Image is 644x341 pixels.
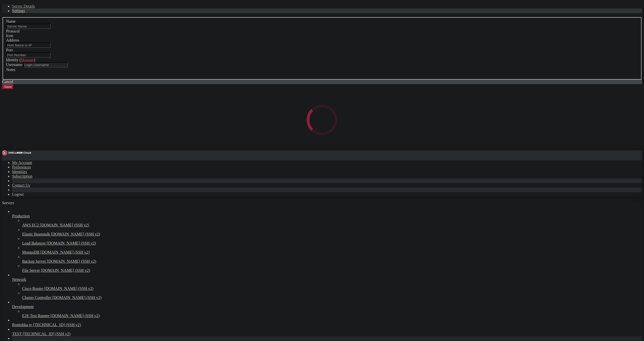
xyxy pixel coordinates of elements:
[22,250,642,255] a: MongoDB [DOMAIN_NAME] (SSH v2)
[12,273,642,300] li: Network
[51,314,100,318] span: [DOMAIN_NAME] (SSH v2)
[22,223,39,227] span: AWS EC2
[22,264,642,273] li: File Server [DOMAIN_NAME] (SSH v2)
[12,160,32,165] a: My Account
[22,295,642,300] a: Cluster Controller [DOMAIN_NAME] (SSH v2)
[12,4,35,8] a: Server Details
[12,318,642,327] li: Rostishka tv [TECHNICAL_ID] (SSH v2)
[21,58,34,62] a: Manage
[6,67,15,72] label: Notes
[22,286,642,291] a: Cisco Router [DOMAIN_NAME] (SSH v2)
[22,227,642,236] li: Elastic Beanstalk [DOMAIN_NAME] (SSH v2)
[22,295,51,300] span: Cluster Controller
[22,309,642,318] li: E2E Test Runner [DOMAIN_NAME] (SSH v2)
[22,314,642,318] a: E2E Test Runner [DOMAIN_NAME] (SSH v2)
[6,62,22,67] label: Username
[22,241,46,245] span: Load Balancer
[12,323,32,327] span: Rostishka tv
[40,223,89,227] span: [DOMAIN_NAME] (SSH v2)
[12,192,24,196] a: Logout
[22,314,50,318] span: E2E Test Runner
[6,48,13,52] label: Port
[2,201,14,205] span: Servers
[47,241,96,245] span: [DOMAIN_NAME] (SSH v2)
[40,250,90,254] span: [DOMAIN_NAME] (SSH v2)
[12,327,642,336] li: TEST [TECHNICAL_ID] (SSH v2)
[12,183,30,187] a: Contact Us
[22,223,642,227] a: AWS EC2 [DOMAIN_NAME] (SSH v2)
[6,58,35,62] label: Identity
[22,268,40,272] span: File Server
[23,62,68,67] input: Login Username
[12,304,642,309] a: Development
[22,246,642,255] li: MongoDB [DOMAIN_NAME] (SSH v2)
[12,169,27,174] a: Identities
[22,250,39,254] span: MongoDB
[6,52,51,58] input: Port Number
[12,277,26,282] span: Network
[22,282,642,291] li: Cisco Router [DOMAIN_NAME] (SSH v2)
[12,300,642,318] li: Development
[2,84,14,89] button: Save
[12,277,642,282] a: Network
[22,241,642,246] a: Load Balancer [DOMAIN_NAME] (SSH v2)
[2,201,34,205] a: Servers
[51,232,100,236] span: [DOMAIN_NAME] (SSH v2)
[52,295,102,300] span: [DOMAIN_NAME] (SSH v2)
[20,58,35,62] span: ( )
[22,218,642,227] li: AWS EC2 [DOMAIN_NAME] (SSH v2)
[22,236,642,246] li: Load Balancer [DOMAIN_NAME] (SSH v2)
[22,286,43,291] span: Cisco Router
[12,214,30,218] span: Production
[22,268,642,273] a: File Server [DOMAIN_NAME] (SSH v2)
[6,38,19,42] label: Address
[6,24,51,29] input: Server Name
[12,174,32,178] a: Subscription
[2,80,642,84] div: Cancel
[12,323,642,327] a: Rostishka tv [TECHNICAL_ID] (SSH v2)
[22,232,50,236] span: Elastic Beanstalk
[12,214,642,218] a: Production
[12,332,22,336] span: TEST
[22,255,642,264] li: Backup Server [DOMAIN_NAME] (SSH v2)
[6,43,51,48] input: Host Name or IP
[6,19,16,23] label: Name
[47,259,96,263] span: [DOMAIN_NAME] (SSH v2)
[22,259,46,263] span: Backup Server
[6,29,20,33] label: Protocol
[12,304,34,309] span: Development
[22,259,642,264] a: Backup Server [DOMAIN_NAME] (SSH v2)
[12,165,31,169] a: Preferences
[33,323,81,327] span: [TECHNICAL_ID] (SSH v2)
[22,232,642,236] a: Elastic Beanstalk [DOMAIN_NAME] (SSH v2)
[44,286,94,291] span: [DOMAIN_NAME] (SSH v2)
[6,33,13,38] label: Icon
[22,291,642,300] li: Cluster Controller [DOMAIN_NAME] (SSH v2)
[12,332,642,336] a: TEST [TECHNICAL_ID] (SSH v2)
[41,268,90,272] span: [DOMAIN_NAME] (SSH v2)
[12,9,25,13] a: Settings
[303,101,340,138] div: Loading...
[23,332,70,336] span: [TECHNICAL_ID] (SSH v2)
[12,209,642,273] li: Production
[2,150,31,155] img: Shellngn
